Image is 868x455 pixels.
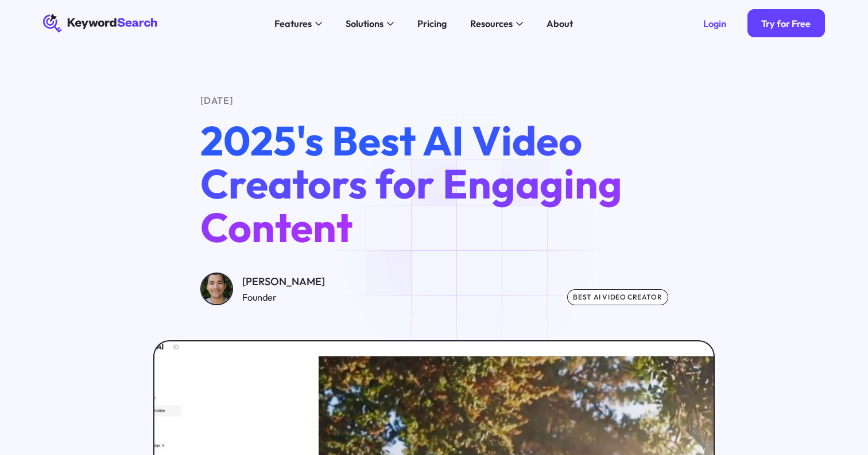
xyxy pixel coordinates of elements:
[242,290,325,304] div: Founder
[540,14,580,33] a: About
[274,17,312,30] div: Features
[200,94,668,107] div: [DATE]
[703,18,726,29] div: Login
[747,9,825,37] a: Try for Free
[242,274,325,290] div: [PERSON_NAME]
[200,115,622,253] span: 2025's Best AI Video Creators for Engaging Content
[417,17,447,30] div: Pricing
[470,17,513,30] div: Resources
[761,18,811,29] div: Try for Free
[346,17,383,30] div: Solutions
[567,289,668,306] div: best ai video creator
[689,9,741,37] a: Login
[410,14,454,33] a: Pricing
[547,17,573,30] div: About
